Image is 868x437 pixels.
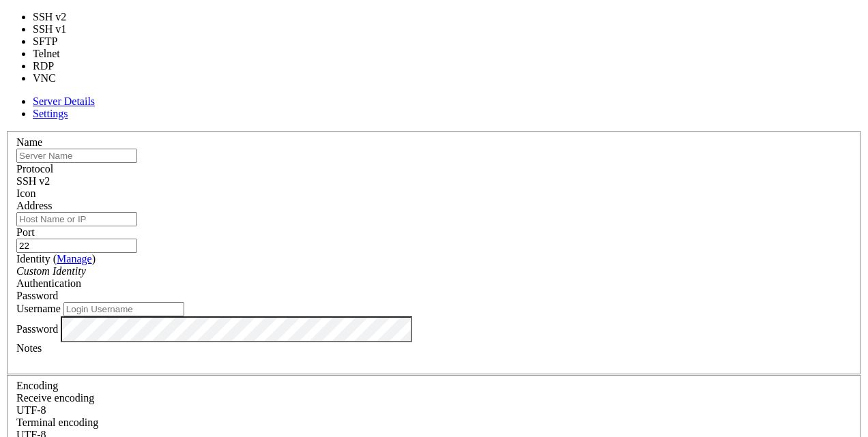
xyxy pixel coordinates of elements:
li: SSH v1 [33,23,80,35]
li: SFTP [33,35,80,48]
li: VNC [33,72,80,85]
div: Custom Identity [16,265,852,277]
a: Server Details [33,95,95,107]
i: Custom Identity [16,265,86,277]
label: Username [16,303,61,314]
label: Encoding [16,380,58,391]
input: Host Name or IP [16,212,137,226]
li: SSH v2 [33,11,80,23]
span: UTF-8 [16,404,46,416]
input: Server Name [16,149,137,163]
div: UTF-8 [16,404,852,417]
label: Icon [16,187,35,199]
input: Login Username [63,302,184,316]
a: Settings [33,108,68,119]
label: Protocol [16,163,53,175]
label: Identity [16,253,96,265]
span: Password [16,290,58,301]
span: SSH v2 [16,175,50,187]
label: The default terminal encoding. ISO-2022 enables character map translations (like graphics maps). ... [16,417,98,428]
label: Authentication [16,277,81,289]
div: SSH v2 [16,175,852,187]
span: ( ) [53,253,96,265]
input: Port Number [16,239,137,253]
li: RDP [33,60,80,72]
label: Set the expected encoding for data received from the host. If the encodings do not match, visual ... [16,392,94,404]
div: Password [16,290,852,302]
label: Address [16,200,52,211]
label: Password [16,322,58,334]
label: Notes [16,342,42,354]
label: Name [16,136,42,148]
label: Port [16,226,35,238]
li: Telnet [33,48,80,60]
a: Manage [57,253,92,265]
